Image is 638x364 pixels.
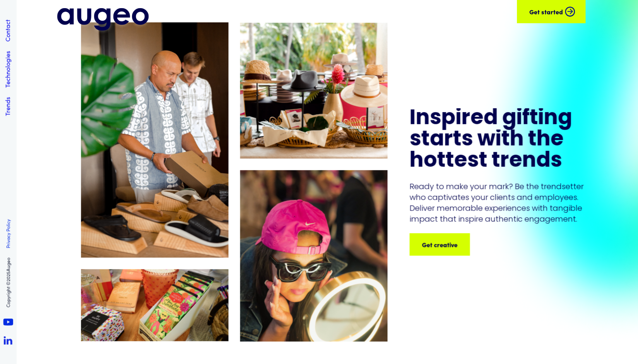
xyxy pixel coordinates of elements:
div: t [501,130,510,151]
div: t [421,130,429,151]
div: s [461,130,473,151]
div: t [491,151,500,172]
div: g [558,108,572,130]
div: s [429,108,441,130]
p: Ready to make your mark? Be the trendsetter who captivates your clients and employees. Deliver me... [409,181,591,224]
div: s [409,130,421,151]
div: e [550,130,563,151]
div: e [509,151,522,172]
p: Copyright © Augeo [5,257,11,307]
img: Augeo logo [53,3,153,35]
div: t [437,151,445,172]
div: t [529,108,538,130]
div: i [455,108,461,130]
div: w [477,130,495,151]
div: t [479,151,487,172]
div: i [495,130,501,151]
div: r [444,130,453,151]
a: Trends [3,97,12,116]
div: g [502,108,516,130]
div: t [528,130,536,151]
div: i [516,108,522,130]
div: d [483,108,498,130]
a: Get creative [409,233,470,256]
a: Contact [3,19,12,41]
a: Technologies [3,51,12,87]
div: n [522,151,536,172]
div: s [550,151,562,172]
div: f [522,108,529,130]
div: t [445,151,454,172]
div: h [536,130,550,151]
div: n [416,108,429,130]
div: d [536,151,550,172]
div: r [461,108,470,130]
div: i [538,108,544,130]
div: a [429,130,444,151]
span: 2025 [5,271,11,281]
div: s [467,151,479,172]
div: r [500,151,509,172]
div: o [423,151,437,172]
div: e [454,151,467,172]
a: Privacy Policy [5,219,11,248]
div: e [470,108,483,130]
div: p [441,108,455,130]
div: n [544,108,558,130]
div: t [453,130,461,151]
div: h [510,130,523,151]
div: I [409,108,416,130]
div: h [409,151,423,172]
